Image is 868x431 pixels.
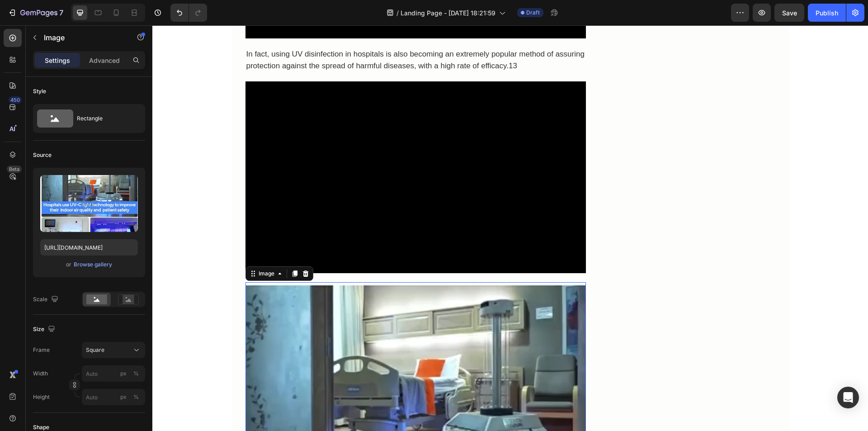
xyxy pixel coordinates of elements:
input: px% [82,365,145,382]
div: Size [33,323,57,336]
div: Undo/Redo [170,4,207,22]
p: Settings [45,56,70,65]
div: % [133,393,139,401]
button: px [131,392,142,403]
div: Open Intercom Messenger [837,387,859,408]
img: preview-image [40,175,138,232]
input: https://example.com/image.jpg [40,239,138,256]
button: Square [82,342,145,358]
div: px [120,393,127,401]
iframe: Design area [152,25,868,431]
div: Source [33,151,52,159]
div: Rectangle [77,108,132,129]
span: Draft [526,9,540,17]
button: px [131,368,142,379]
span: or [66,259,71,270]
p: Advanced [89,56,120,65]
p: Image [44,32,121,43]
div: % [133,369,139,378]
div: px [120,369,127,378]
div: Style [33,87,46,95]
div: Browse gallery [74,260,112,269]
div: 450 [9,96,22,104]
span: / [396,8,399,18]
span: Square [86,346,104,354]
label: Frame [33,346,50,354]
button: Save [774,4,804,22]
label: Height [33,393,50,401]
span: Landing Page - [DATE] 18:21:59 [401,8,495,18]
button: Browse gallery [73,260,113,269]
input: px% [82,389,145,405]
label: Width [33,369,48,378]
span: Save [782,9,797,17]
button: Publish [808,4,846,22]
button: % [118,368,129,379]
div: Beta [7,166,22,173]
button: % [118,392,129,403]
div: Publish [816,8,838,18]
p: 7 [59,7,63,18]
div: Image [104,244,124,252]
button: 7 [4,4,67,22]
div: Scale [33,294,60,306]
